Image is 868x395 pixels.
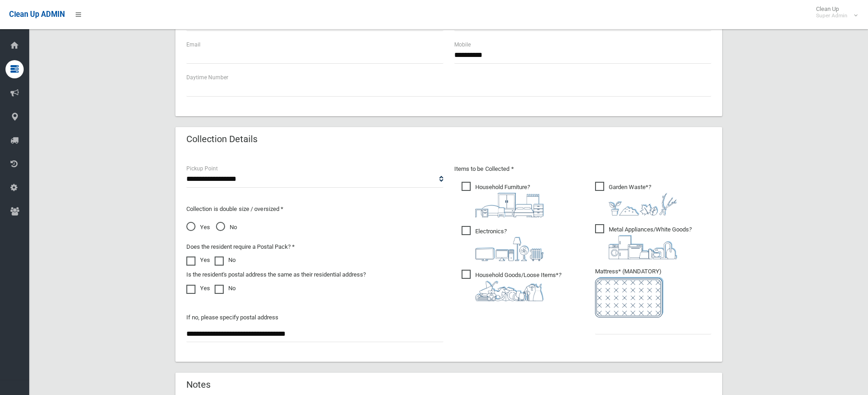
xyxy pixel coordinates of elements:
p: Collection is double size / oversized * [186,204,443,215]
img: 36c1b0289cb1767239cdd3de9e694f19.png [609,235,677,259]
label: Does the resident require a Postal Pack? * [186,241,295,252]
i: ? [475,228,544,261]
span: No [216,222,237,233]
header: Notes [175,376,221,394]
span: Clean Up [812,5,857,19]
img: b13cc3517677393f34c0a387616ef184.png [475,281,544,301]
i: ? [475,272,561,301]
span: Yes [186,222,210,233]
span: Household Furniture [462,182,544,217]
img: aa9efdbe659d29b613fca23ba79d85cb.png [475,193,544,217]
label: No [215,283,236,294]
i: ? [475,184,544,217]
span: Metal Appliances/White Goods [595,224,692,259]
label: No [215,255,236,266]
i: ? [609,226,692,259]
span: Electronics [462,226,544,261]
img: 4fd8a5c772b2c999c83690221e5242e0.png [609,193,677,215]
label: Is the resident's postal address the same as their residential address? [186,269,366,280]
img: 394712a680b73dbc3d2a6a3a7ffe5a07.png [475,237,544,261]
span: Garden Waste* [595,182,677,215]
span: Clean Up ADMIN [9,10,65,19]
small: Super Admin [816,12,847,19]
i: ? [609,184,677,215]
img: e7408bece873d2c1783593a074e5cb2f.png [595,277,663,318]
label: Yes [186,255,210,266]
label: If no, please specify postal address [186,312,278,323]
span: Household Goods/Loose Items* [462,270,561,301]
span: Mattress* (MANDATORY) [595,268,711,318]
header: Collection Details [175,130,268,148]
p: Items to be Collected * [454,164,711,174]
label: Yes [186,283,210,294]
